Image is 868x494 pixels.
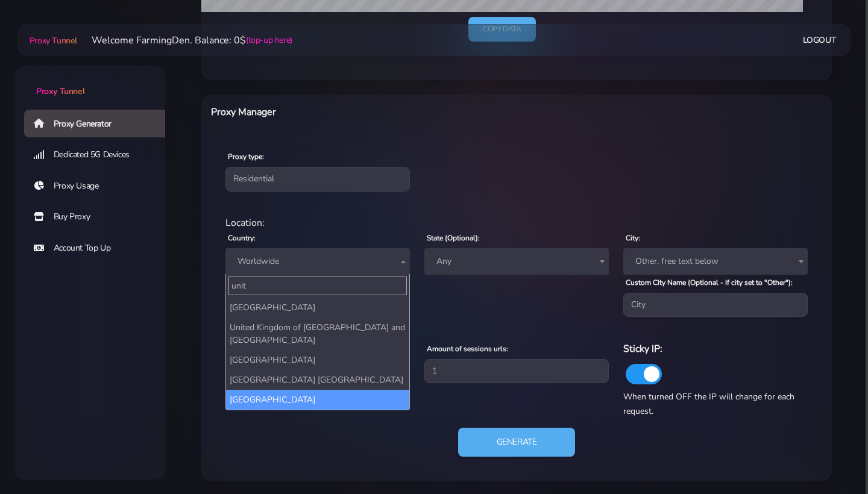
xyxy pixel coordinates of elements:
[228,151,264,162] label: Proxy type:
[24,234,175,262] a: Account Top Up
[226,317,409,350] li: United Kingdom of [GEOGRAPHIC_DATA] and [GEOGRAPHIC_DATA]
[233,253,403,270] span: Worldwide
[623,341,808,357] h6: Sticky IP:
[623,293,808,317] input: City
[36,86,84,97] span: Proxy Tunnel
[623,391,794,417] span: When turned OFF the IP will change for each request.
[427,343,508,354] label: Amount of sessions urls:
[27,31,77,50] a: Proxy Tunnel
[623,248,808,275] span: Other, free text below
[24,141,175,169] a: Dedicated 5G Devices
[228,233,256,243] label: Country:
[24,110,175,137] a: Proxy Generator
[626,277,793,288] label: Custom City Name (Optional - If city set to "Other"):
[14,66,165,98] a: Proxy Tunnel
[24,172,175,200] a: Proxy Usage
[211,104,562,120] h6: Proxy Manager
[226,350,409,370] li: [GEOGRAPHIC_DATA]
[218,216,815,230] div: Location:
[631,253,800,270] span: Other, free text below
[77,33,292,48] li: Welcome FarmingDen. Balance: 0$
[226,370,409,390] li: [GEOGRAPHIC_DATA] [GEOGRAPHIC_DATA]
[803,29,837,51] a: Logout
[432,253,602,270] span: Any
[30,35,77,46] span: Proxy Tunnel
[24,203,175,231] a: Buy Proxy
[424,248,609,275] span: Any
[225,248,410,275] span: Worldwide
[246,34,292,46] a: (top-up here)
[226,390,409,410] li: [GEOGRAPHIC_DATA]
[458,428,576,457] button: Generate
[626,233,640,243] label: City:
[468,17,535,42] a: Copy data
[226,298,409,317] li: [GEOGRAPHIC_DATA]
[427,233,480,243] label: State (Optional):
[218,327,815,341] div: Proxy Settings:
[228,277,407,295] input: Search
[810,436,853,479] iframe: Webchat Widget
